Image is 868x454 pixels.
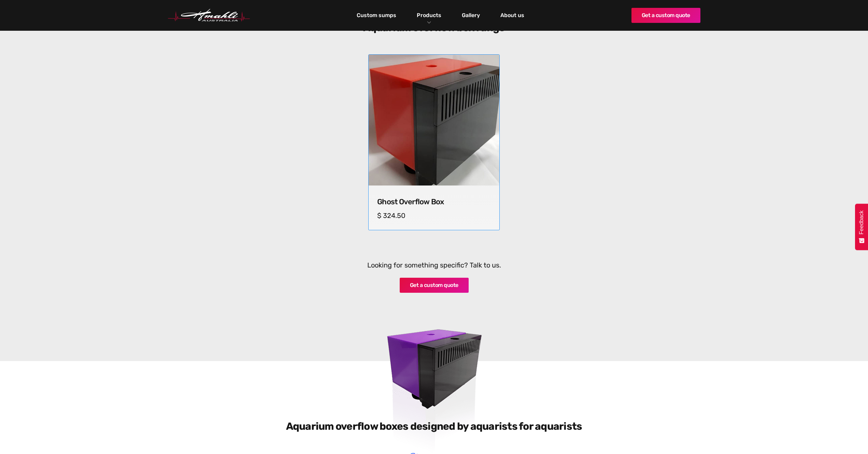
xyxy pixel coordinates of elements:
[368,54,500,230] a: Ghost Overflow BoxGhost Overflow BoxGhost Overflow Box$ 324.50
[460,10,482,21] a: Gallery
[499,10,526,21] a: About us
[377,197,491,206] h4: Ghost Overflow Box
[355,10,398,21] a: Custom sumps
[377,211,491,220] h5: $ 324.50
[858,210,865,234] span: Feedback
[415,10,443,20] a: Products
[168,9,250,22] a: home
[855,204,868,250] button: Feedback - Show survey
[303,261,566,269] h5: Looking for something specific? Talk to us.
[400,278,469,293] a: Get a custom quote
[168,9,250,22] img: Hmahli Australia Logo
[631,8,700,23] a: Get a custom quote
[258,420,611,432] h3: Aquarium overflow boxes designed by aquarists for aquarists
[368,55,499,186] img: Ghost Overflow Box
